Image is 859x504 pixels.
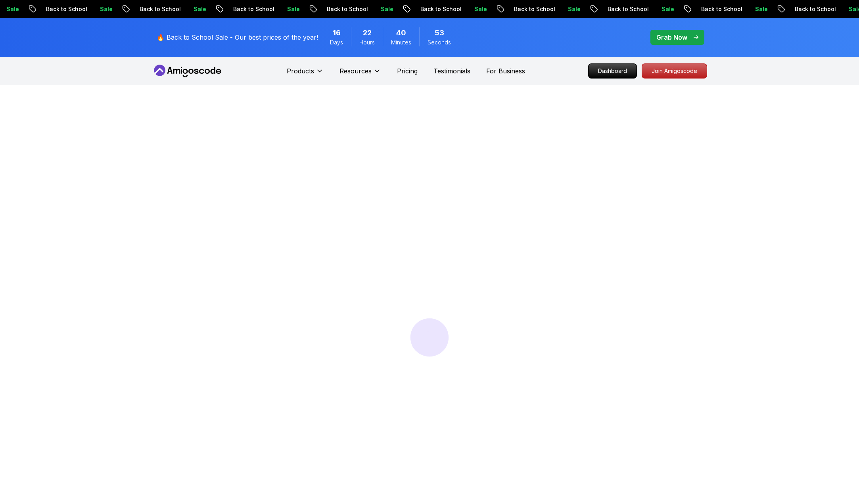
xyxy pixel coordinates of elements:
[191,5,217,13] p: Sale
[566,5,591,13] p: Sale
[433,66,470,76] a: Testimonials
[486,66,525,76] a: For Business
[363,27,372,38] span: 22 Hours
[588,63,637,79] a: Dashboard
[330,38,343,46] span: Days
[472,5,497,13] p: Sale
[287,66,324,82] button: Products
[396,27,406,38] span: 40 Minutes
[391,38,411,46] span: Minutes
[324,5,378,13] p: Back to School
[418,5,472,13] p: Back to School
[642,63,707,79] a: Join Amigoscode
[339,66,372,76] p: Resources
[512,5,566,13] p: Back to School
[435,27,444,38] span: 53 Seconds
[656,33,687,42] p: Grab Now
[589,64,637,78] p: Dashboard
[287,66,314,76] p: Products
[605,5,659,13] p: Back to School
[333,27,341,38] span: 16 Days
[378,5,404,13] p: Sale
[157,33,318,42] p: 🔥 Back to School Sale - Our best prices of the year!
[4,5,29,13] p: Sale
[642,64,707,78] p: Join Amigoscode
[98,5,123,13] p: Sale
[699,5,753,13] p: Back to School
[659,5,685,13] p: Sale
[428,38,451,46] span: Seconds
[397,66,418,76] a: Pricing
[792,5,846,13] p: Back to School
[753,5,778,13] p: Sale
[339,66,381,82] button: Resources
[44,5,98,13] p: Back to School
[231,5,285,13] p: Back to School
[137,5,191,13] p: Back to School
[359,38,375,46] span: Hours
[285,5,310,13] p: Sale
